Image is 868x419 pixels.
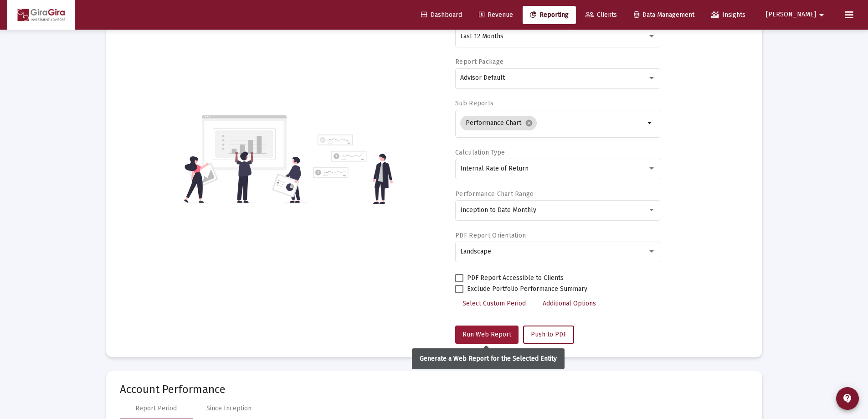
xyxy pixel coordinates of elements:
[460,74,505,82] span: Advisor Default
[543,300,596,307] span: Additional Options
[586,11,617,19] span: Clients
[523,6,576,24] a: Reporting
[460,32,503,40] span: Last 12 Months
[455,58,503,66] label: Report Package
[523,326,574,344] button: Push to PDF
[531,331,566,338] span: Push to PDF
[182,114,308,204] img: reporting
[135,404,177,413] div: Report Period
[578,6,624,24] a: Clients
[645,118,656,129] mat-icon: arrow_drop_down
[479,11,513,19] span: Revenue
[455,190,534,198] label: Performance Chart Range
[462,331,511,338] span: Run Web Report
[460,165,529,172] span: Internal Rate of Return
[816,6,827,24] mat-icon: arrow_drop_down
[462,300,526,307] span: Select Custom Period
[530,11,569,19] span: Reporting
[472,6,520,24] a: Revenue
[467,273,564,284] span: PDF Report Accessible to Clients
[455,232,526,239] label: PDF Report Orientation
[704,6,753,24] a: Insights
[460,116,537,130] mat-chip: Performance Chart
[206,404,252,413] div: Since Inception
[525,119,533,127] mat-icon: cancel
[460,248,491,255] span: Landscape
[842,393,853,404] mat-icon: contact_support
[120,385,749,394] mat-card-title: Account Performance
[634,11,694,19] span: Data Management
[455,99,493,107] label: Sub Reports
[414,6,469,24] a: Dashboard
[711,11,745,19] span: Insights
[455,149,505,156] label: Calculation Type
[460,206,536,214] span: Inception to Date Monthly
[766,11,816,19] span: [PERSON_NAME]
[460,114,645,132] mat-chip-list: Selection
[627,6,702,24] a: Data Management
[421,11,462,19] span: Dashboard
[14,6,68,24] img: Dashboard
[313,134,393,204] img: reporting-alt
[755,5,838,24] button: [PERSON_NAME]
[467,284,587,295] span: Exclude Portfolio Performance Summary
[455,326,519,344] button: Run Web Report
